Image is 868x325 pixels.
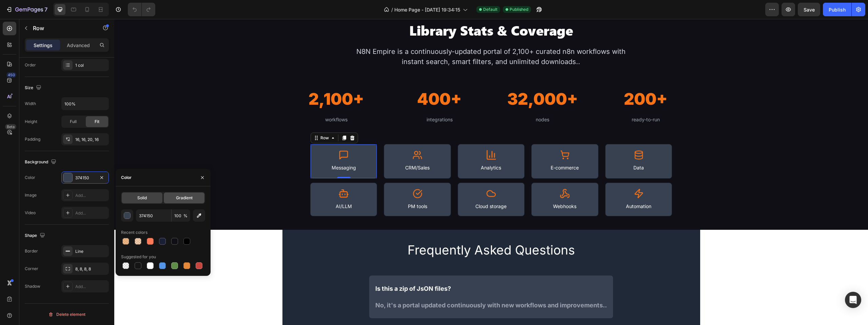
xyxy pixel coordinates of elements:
div: Delete element [48,310,85,319]
button: 7 [3,3,51,16]
div: Shadow [25,283,40,289]
button: Delete element [25,309,109,320]
h2: 2,100+ [179,67,265,93]
span: Home Page - [DATE] 19:34:15 [394,6,460,13]
div: Size [25,83,43,93]
div: Messaging [202,145,257,153]
div: Suggested for you [121,254,156,260]
div: Padding [25,136,40,142]
button: Save [798,3,820,16]
div: AI/LLM [202,183,257,191]
div: Border [25,248,38,254]
div: Image [25,192,37,198]
input: Eg: FFFFFF [136,209,171,222]
div: Color [25,175,35,181]
div: Undo/Redo [128,3,155,16]
div: Video [25,210,36,216]
p: Advanced [67,42,90,49]
span: % [183,213,188,219]
div: ready-to-run [488,97,575,105]
div: PM tools [275,183,331,191]
div: 8, 8, 8, 8 [75,266,107,272]
span: Full [70,119,77,125]
h2: Frequently Asked Questions [236,221,518,241]
div: Cloud storage [349,183,405,191]
button: Publish [823,3,851,16]
div: Height [25,119,37,125]
div: Add... [75,210,107,216]
iframe: Design area [114,19,868,325]
h2: 400+ [282,67,369,93]
div: Beta [5,124,16,129]
div: 450 [6,72,16,78]
div: Recent colors [121,229,147,236]
div: N8N Empire is a continuously-updated portal of 2,100+ curated n8n workflows with instant search, ... [241,27,512,48]
span: Default [483,6,497,13]
span: Published [510,6,528,13]
div: Add... [75,192,107,199]
div: Is this a zip of JsON files? [260,265,493,275]
div: Corner [25,266,38,272]
div: Row [205,116,216,122]
span: Save [804,7,815,13]
div: CRM/Sales [275,145,331,153]
div: 16, 16, 20, 16 [75,137,107,143]
div: Background [25,158,58,167]
input: Auto [62,98,108,110]
div: workflows [179,97,265,105]
div: 374150 [75,175,95,181]
h2: 32,000+ [385,67,472,93]
div: integrations [282,97,369,105]
span: Gradient [176,195,193,201]
div: Color [121,175,132,181]
div: Publish [829,6,846,13]
div: Add... [75,284,107,290]
div: nodes [385,97,472,105]
div: Open Intercom Messenger [845,292,861,308]
h2: 200+ [488,67,575,93]
div: Webhooks [423,183,478,191]
p: 7 [44,5,47,14]
p: Settings [34,42,53,49]
div: Analytics [349,145,405,153]
span: Fit [95,119,99,125]
span: Solid [137,195,147,201]
div: Line [75,248,107,255]
div: Automation [497,183,552,191]
div: Width [25,101,36,107]
div: Shape [25,231,46,240]
div: Order [25,62,36,68]
span: / [391,6,393,13]
div: No, it's a portal updated continuously with new workflows and improvements.. [260,281,493,291]
p: Row [33,24,91,32]
div: E-commerce [423,145,478,153]
div: 1 col [75,62,107,68]
div: Data [497,145,552,153]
